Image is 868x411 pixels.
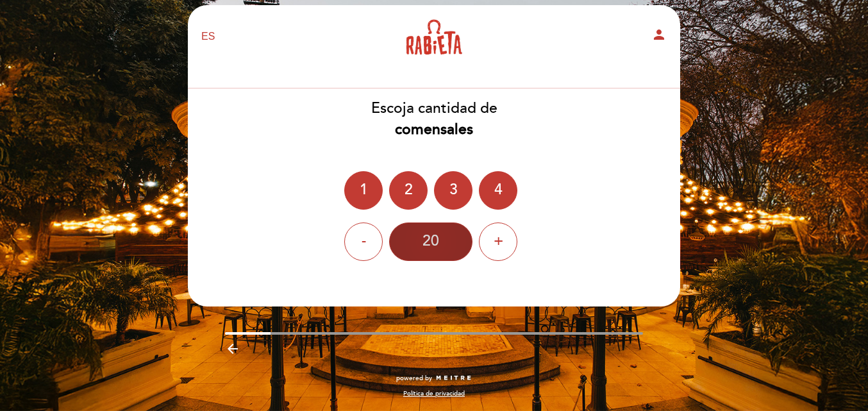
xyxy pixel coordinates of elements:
div: 4 [479,171,517,210]
div: 1 [344,171,383,210]
i: person [651,27,667,42]
a: powered by [396,374,472,383]
div: 3 [434,171,472,210]
div: 20 [389,222,472,261]
div: + [479,222,517,261]
b: comensales [395,121,473,138]
div: 2 [389,171,428,210]
a: Rabieta [GEOGRAPHIC_DATA] [354,19,514,55]
i: arrow_backward [225,341,240,356]
span: powered by [396,374,432,383]
img: MEITRE [435,375,472,382]
div: - [344,222,383,261]
button: person [651,27,667,47]
a: Política de privacidad [403,389,465,398]
div: Escoja cantidad de [187,98,681,140]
